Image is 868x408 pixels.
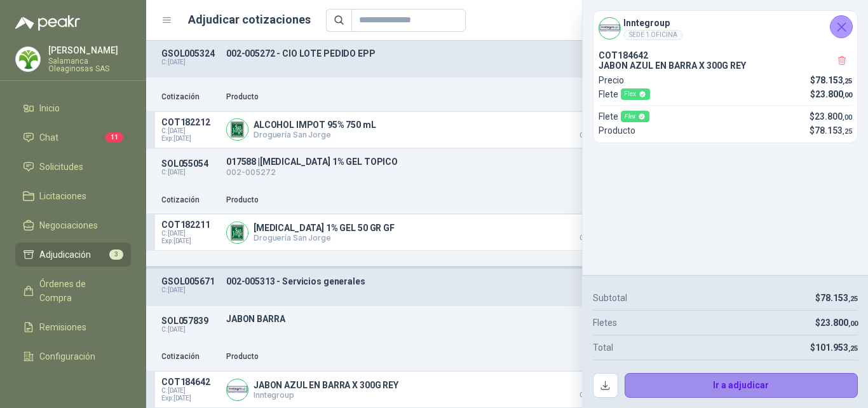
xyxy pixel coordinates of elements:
[109,250,123,260] span: 3
[161,48,219,59] p: GSOL005324
[226,194,553,206] p: Producto
[161,351,219,363] p: Cotización
[560,91,624,103] p: Precio
[227,119,248,140] img: Company Logo
[599,73,624,87] p: Precio
[226,91,553,103] p: Producto
[599,109,649,123] p: Flete
[15,243,131,267] a: Adjudicación3
[161,377,219,387] p: COT184642
[593,341,613,355] p: Total
[599,87,650,101] p: Flete
[39,218,98,232] span: Negociaciones
[560,235,624,241] span: Crédito 30 días
[161,135,219,143] span: Exp: [DATE]
[815,125,852,136] span: 78.153
[16,47,40,71] img: Company Logo
[820,318,858,328] span: 23.800
[560,117,624,139] p: $ 9.046
[15,15,80,31] img: Logo peakr
[161,169,219,176] p: C: [DATE]
[254,390,398,400] p: Inntegroup
[161,127,219,135] span: C: [DATE]
[39,248,91,262] span: Adjudicación
[188,11,311,29] h1: Adjudicar cotizaciones
[161,91,219,103] p: Cotización
[227,222,248,243] img: Company Logo
[226,351,553,363] p: Producto
[161,230,219,237] span: C: [DATE]
[560,351,624,363] p: Precio
[15,155,131,179] a: Solicitudes
[625,373,858,398] button: Ir a adjudicar
[810,109,852,123] p: $
[161,276,219,286] p: GSOL005671
[105,132,123,143] span: 11
[15,374,131,398] a: Manuales y ayuda
[161,117,219,127] p: COT182212
[843,113,852,122] span: ,00
[15,184,131,208] a: Licitaciones
[48,46,131,55] p: [PERSON_NAME]
[560,392,624,398] span: Crédito 30 días
[15,344,131,369] a: Configuración
[15,315,131,339] a: Remisiones
[560,132,624,139] span: Crédito 30 días
[560,194,624,206] p: Precio
[161,387,219,395] span: C: [DATE]
[39,130,58,144] span: Chat
[815,342,858,353] span: 101.953
[161,316,219,326] p: SOL057839
[254,223,395,233] p: [MEDICAL_DATA] 1% GEL 50 GR GF
[560,220,624,241] p: $ 26.705
[39,160,83,174] span: Solicitudes
[593,316,617,330] p: Fletes
[254,120,376,130] p: ALCOHOL IMPOT 95% 750 mL
[39,277,119,305] span: Órdenes de Compra
[848,344,858,353] span: ,25
[621,111,649,122] div: Flex
[226,167,670,179] p: 002-005272
[843,127,852,136] span: ,25
[161,286,219,294] p: C: [DATE]
[161,59,219,66] p: C: [DATE]
[161,194,219,206] p: Cotización
[254,380,398,390] p: JABON AZUL EN BARRA X 300G REY
[593,291,627,305] p: Subtotal
[39,349,95,363] span: Configuración
[843,77,852,85] span: ,25
[599,50,852,60] p: COT184642
[599,60,852,71] p: JABON AZUL EN BARRA X 300G REY
[226,48,670,59] p: 002-005272 - CIO LOTE PEDIDO EPP
[161,326,219,334] p: C: [DATE]
[39,101,60,115] span: Inicio
[161,220,219,230] p: COT182211
[161,395,219,402] span: Exp: [DATE]
[161,237,219,245] span: Exp: [DATE]
[815,89,852,99] span: 23.800
[254,233,395,243] p: Droguería San Jorge
[848,295,858,303] span: ,25
[560,377,624,398] p: $ 78.153
[848,320,858,328] span: ,00
[815,291,858,305] p: $
[810,123,852,137] p: $
[227,379,248,400] img: Company Logo
[815,316,858,330] p: $
[254,130,376,139] p: Droguería San Jorge
[815,111,852,122] span: 23.800
[161,158,219,169] p: SOL055054
[226,314,670,324] p: JABON BARRA
[810,73,852,87] p: $
[226,276,670,286] p: 002-005313 - Servicios generales
[599,123,635,137] p: Producto
[810,341,858,355] p: $
[39,189,86,203] span: Licitaciones
[843,91,852,99] span: ,00
[48,57,131,73] p: Salamanca Oleaginosas SAS
[815,75,852,85] span: 78.153
[15,272,131,310] a: Órdenes de Compra
[15,213,131,237] a: Negociaciones
[820,293,858,303] span: 78.153
[226,157,670,167] p: 017588 | [MEDICAL_DATA] 1% GEL TOPICO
